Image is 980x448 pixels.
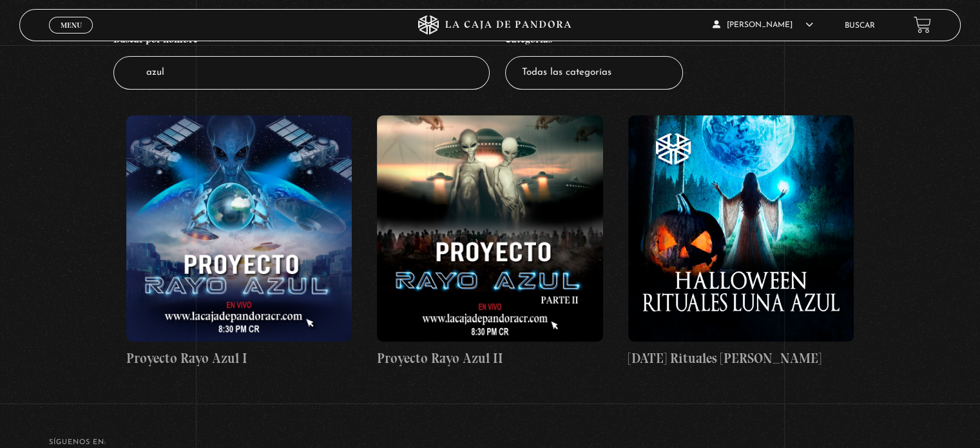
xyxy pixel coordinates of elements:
[914,16,931,34] a: View your shopping cart
[126,348,352,369] h4: Proyecto Rayo Azul I
[56,32,86,41] span: Cerrar
[61,21,82,29] span: Menu
[377,348,602,369] h4: Proyecto Rayo Azul II
[628,348,854,369] h4: [DATE] Rituales [PERSON_NAME]
[377,115,602,368] a: Proyecto Rayo Azul II
[713,21,813,29] span: [PERSON_NAME]
[126,115,352,368] a: Proyecto Rayo Azul I
[845,22,875,30] a: Buscar
[49,439,931,446] h4: SÍguenos en:
[628,115,854,368] a: [DATE] Rituales [PERSON_NAME]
